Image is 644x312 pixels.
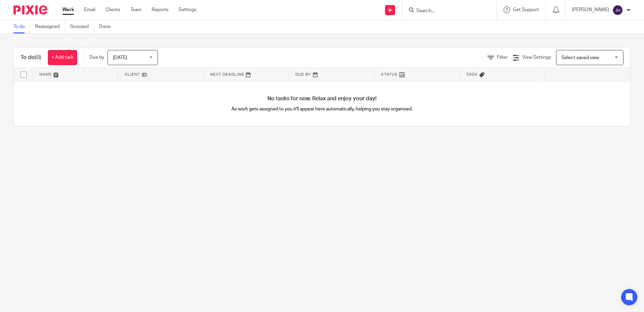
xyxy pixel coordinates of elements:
[62,6,74,13] a: Work
[35,55,41,60] span: (0)
[130,6,141,13] a: Team
[168,106,476,112] p: As work gets assigned to you it'll appear here automatically, helping you stay organised.
[113,55,127,60] span: [DATE]
[35,20,65,33] a: Reassigned
[612,5,623,16] img: svg%3E
[513,7,539,12] span: Get Support
[99,20,116,33] a: Done
[522,55,551,60] span: View Settings
[416,8,476,14] input: Search
[21,54,41,61] h1: To do
[105,6,120,13] a: Clients
[14,95,630,102] h4: No tasks for now. Relax and enjoy your day!
[84,6,95,13] a: Email
[572,6,609,13] p: [PERSON_NAME]
[179,6,196,13] a: Settings
[48,50,77,65] a: + Add task
[466,73,478,76] span: Tags
[152,6,168,13] a: Reports
[561,55,599,60] span: Select saved view
[13,20,30,33] a: To do
[497,55,508,60] span: Filter
[70,20,94,33] a: Snoozed
[13,5,47,15] img: Pixie
[89,54,104,61] p: Due by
